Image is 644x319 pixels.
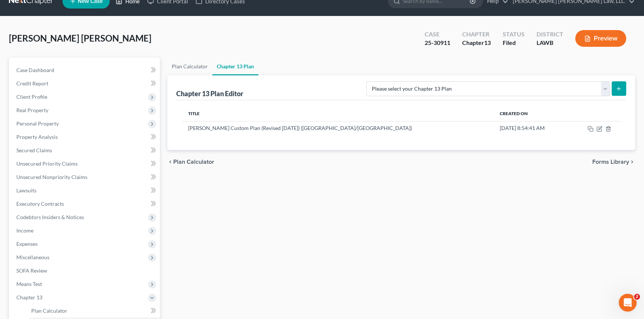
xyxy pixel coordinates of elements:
td: [PERSON_NAME] Custom Plan (Revised [DATE]) ([GEOGRAPHIC_DATA]/[GEOGRAPHIC_DATA]) [182,121,494,135]
div: District [537,30,563,39]
span: Means Test [16,281,42,287]
span: Client Profile [16,94,47,100]
div: Status [503,30,525,39]
i: chevron_left [167,159,173,165]
a: Property Analysis [10,130,160,144]
th: Title [182,106,494,121]
span: Credit Report [16,80,48,87]
span: Plan Calculator [173,159,214,165]
a: Secured Claims [10,144,160,157]
span: Lawsuits [16,187,36,193]
span: Plan Calculator [31,307,67,314]
span: 13 [484,39,491,46]
span: Real Property [16,107,48,113]
span: Unsecured Priority Claims [16,160,78,167]
span: Executory Contracts [16,201,64,207]
span: Expenses [16,241,38,247]
div: Chapter 13 Plan Editor [176,89,243,98]
span: Codebtors Insiders & Notices [16,214,84,220]
button: chevron_left Plan Calculator [167,159,214,165]
a: Executory Contracts [10,197,160,211]
a: Unsecured Priority Claims [10,157,160,170]
span: Secured Claims [16,147,52,153]
span: 2 [634,294,640,300]
div: Filed [503,39,525,47]
div: Chapter [462,30,491,39]
a: Case Dashboard [10,64,160,77]
span: Property Analysis [16,134,58,140]
span: Miscellaneous [16,254,49,260]
span: Income [16,227,33,234]
th: Created On [494,106,569,121]
span: [PERSON_NAME] [PERSON_NAME] [9,33,151,43]
button: Forms Library chevron_right [592,159,635,165]
a: SOFA Review [10,264,160,277]
a: Plan Calculator [25,304,160,318]
a: Credit Report [10,77,160,90]
span: Case Dashboard [16,67,54,73]
button: Preview [575,30,626,47]
td: [DATE] 8:54:41 AM [494,121,569,135]
div: LAWB [537,39,563,47]
i: chevron_right [629,159,635,165]
a: Chapter 13 Plan [212,58,258,75]
span: Personal Property [16,120,59,127]
div: 25-30911 [425,39,450,47]
span: Chapter 13 [16,294,42,300]
span: Unsecured Nonpriority Claims [16,174,87,180]
a: Unsecured Nonpriority Claims [10,170,160,184]
span: SOFA Review [16,267,47,274]
div: Chapter [462,39,491,47]
span: Forms Library [592,159,629,165]
a: Lawsuits [10,184,160,197]
iframe: Intercom live chat [619,294,637,312]
a: Plan Calculator [167,58,212,75]
div: Case [425,30,450,39]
